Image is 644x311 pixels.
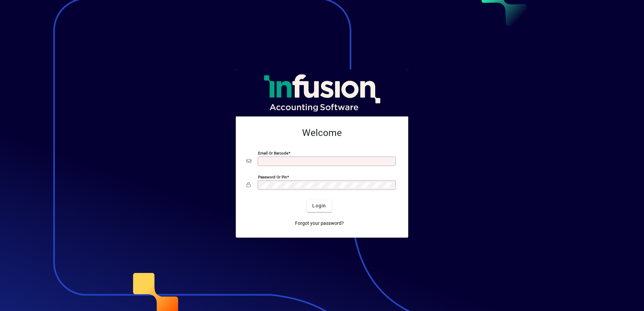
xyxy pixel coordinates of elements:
[295,220,344,227] span: Forgot your password?
[307,200,331,212] button: Login
[258,150,288,155] mat-label: Email or Barcode
[292,217,347,230] a: Forgot your password?
[247,127,397,139] h2: Welcome
[312,202,326,209] span: Login
[258,174,287,179] mat-label: Password or Pin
